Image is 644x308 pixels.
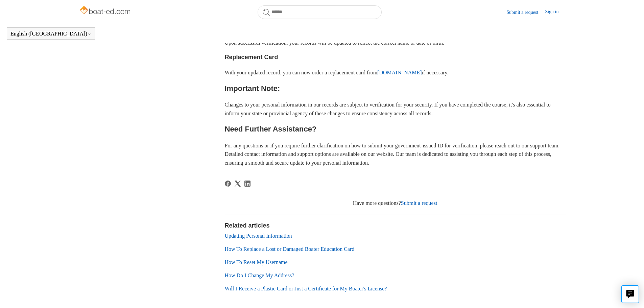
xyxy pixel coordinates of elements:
a: How Do I Change My Address? [225,273,294,278]
a: Facebook [225,181,231,187]
div: Have more questions? [225,199,566,207]
a: Sign in [545,8,565,16]
svg: Share this page on X Corp [235,181,241,187]
a: [DOMAIN_NAME] [377,70,422,75]
button: Live chat [621,285,639,303]
a: Submit a request [401,200,437,206]
h2: Need Further Assistance? [225,123,566,135]
p: With your updated record, you can now order a replacement card from if necessary. [225,68,566,77]
p: For any questions or if you require further clarification on how to submit your government-issued... [225,141,566,167]
a: X Corp [235,181,241,187]
h3: Replacement Card [225,52,566,62]
img: Boat-Ed Help Center home page [79,4,133,18]
svg: Share this page on Facebook [225,181,231,187]
h2: Important Note: [225,82,566,94]
a: Will I Receive a Plastic Card or Just a Certificate for My Boater's License? [225,286,387,291]
a: Updating Personal Information [225,233,292,239]
a: LinkedIn [244,181,251,187]
h2: Related articles [225,221,566,230]
svg: Share this page on LinkedIn [244,181,251,187]
a: How To Replace a Lost or Damaged Boater Education Card [225,246,355,252]
input: Search [258,5,382,19]
button: English ([GEOGRAPHIC_DATA]) [10,31,91,37]
a: How To Reset My Username [225,259,288,265]
a: Submit a request [506,9,545,16]
p: Changes to your personal information in our records are subject to verification for your security... [225,100,566,118]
